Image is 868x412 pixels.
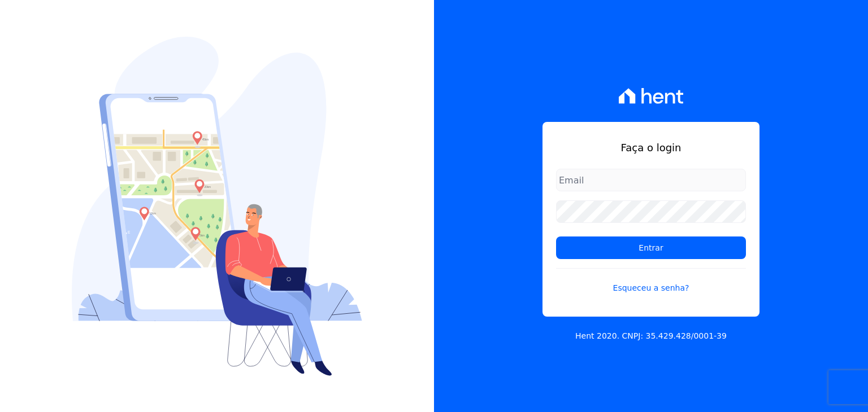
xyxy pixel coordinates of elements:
[556,169,746,191] input: Email
[556,268,746,294] a: Esqueceu a senha?
[72,37,362,376] img: Login
[575,330,727,342] p: Hent 2020. CNPJ: 35.429.428/0001-39
[556,236,746,259] input: Entrar
[556,140,746,155] h1: Faça o login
